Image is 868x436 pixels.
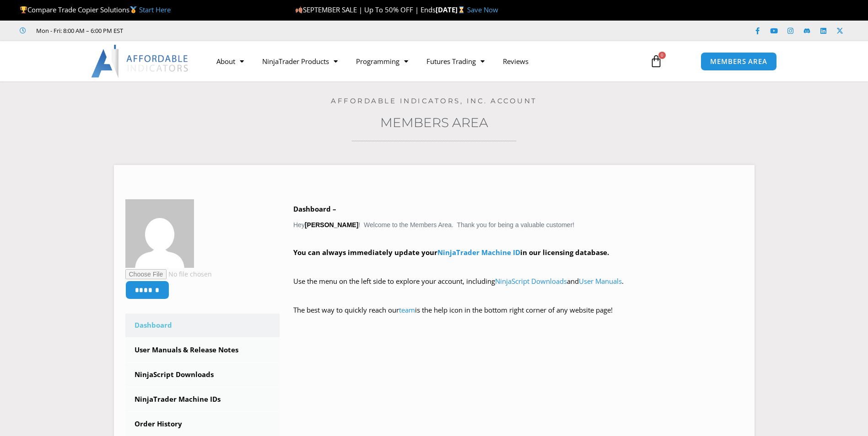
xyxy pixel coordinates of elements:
a: Dashboard [125,314,280,337]
span: Mon - Fri: 8:00 AM – 6:00 PM EST [34,25,123,36]
a: NinjaScript Downloads [495,276,567,286]
a: NinjaTrader Machine IDs [125,388,280,411]
img: LogoAI | Affordable Indicators – NinjaTrader [91,45,189,78]
a: team [399,305,415,314]
strong: [PERSON_NAME] [305,221,358,229]
b: Dashboard – [293,204,336,213]
a: NinjaTrader Products [253,51,347,72]
img: ⌛ [458,6,465,13]
a: Order History [125,412,280,436]
iframe: Customer reviews powered by Trustpilot [136,26,273,35]
a: MEMBERS AREA [701,52,777,71]
strong: [DATE] [436,5,467,14]
a: User Manuals & Release Notes [125,338,280,362]
div: Hey ! Welcome to the Members Area. Thank you for being a valuable customer! [293,203,743,330]
a: Futures Trading [417,51,494,72]
a: Start Here [139,5,171,14]
a: Members Area [380,115,488,130]
p: Use the menu on the left side to explore your account, including and . [293,275,743,301]
nav: Menu [207,51,639,72]
a: Affordable Indicators, Inc. Account [331,96,537,105]
a: Programming [347,51,417,72]
a: Reviews [494,51,538,72]
img: 🍂 [296,6,302,13]
img: 7b40d695948423dd14535633401c12324670eee22ec2e864bce1a54de2a549c8 [125,199,194,268]
a: About [207,51,253,72]
a: User Manuals [579,276,622,286]
strong: You can always immediately update your in our licensing database. [293,248,609,257]
span: MEMBERS AREA [710,58,767,65]
img: 🥇 [130,6,137,13]
span: SEPTEMBER SALE | Up To 50% OFF | Ends [295,5,436,14]
span: Compare Trade Copier Solutions [20,5,171,14]
img: 🏆 [20,6,27,13]
span: 0 [658,52,666,59]
a: NinjaTrader Machine ID [437,248,520,257]
a: Save Now [467,5,498,14]
a: 0 [636,48,676,74]
p: The best way to quickly reach our is the help icon in the bottom right corner of any website page! [293,304,743,330]
a: NinjaScript Downloads [125,363,280,387]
